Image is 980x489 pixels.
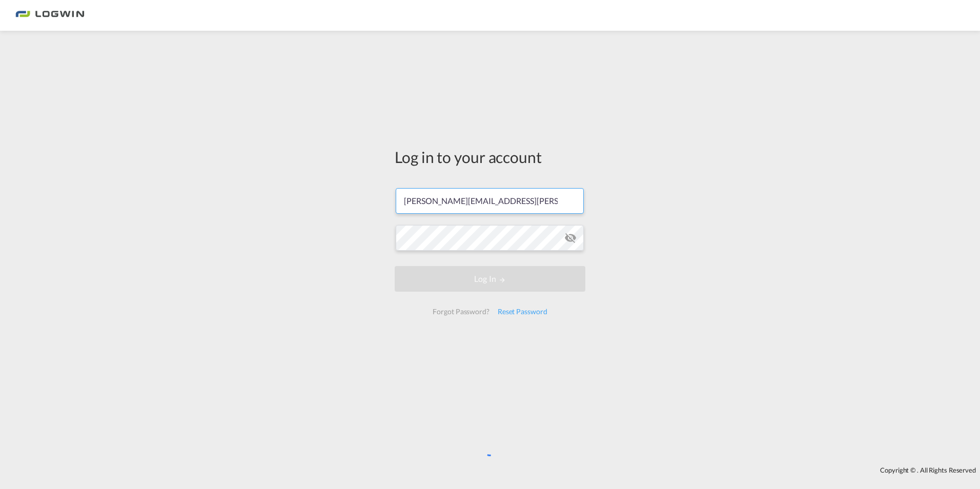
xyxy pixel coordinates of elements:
[428,302,493,321] div: Forgot Password?
[395,146,585,168] div: Log in to your account
[494,302,552,321] div: Reset Password
[395,266,585,292] button: LOGIN
[564,232,577,244] md-icon: icon-eye-off
[396,188,584,214] input: Enter email/phone number
[15,4,85,27] img: bc73a0e0d8c111efacd525e4c8ad7d32.png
